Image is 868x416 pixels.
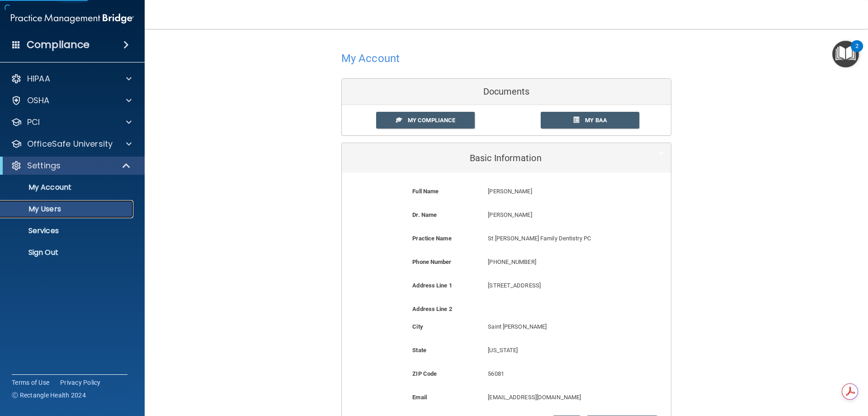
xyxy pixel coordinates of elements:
p: Settings [27,160,61,171]
b: City [412,323,423,330]
p: OfficeSafe University [27,139,113,149]
a: OSHA [11,95,132,106]
p: [STREET_ADDRESS] [488,280,625,291]
p: [PERSON_NAME] [488,186,625,197]
b: Address Line 2 [412,306,452,312]
a: Privacy Policy [60,378,101,387]
b: Dr. Name [412,211,437,218]
p: Services [6,226,129,235]
button: Open Resource Center, 2 new notifications [832,41,859,67]
a: PCI [11,117,132,128]
p: [US_STATE] [488,345,625,356]
p: [PHONE_NUMBER] [488,257,625,268]
a: OfficeSafe University [11,139,132,149]
p: Saint [PERSON_NAME] [488,321,625,332]
a: Terms of Use [12,378,49,387]
b: Address Line 1 [412,282,452,289]
b: ZIP Code [412,370,437,377]
div: 2 [855,46,859,58]
b: Phone Number [412,258,451,265]
img: PMB logo [11,10,134,28]
p: HIPAA [27,73,50,84]
h4: My Account [341,53,400,64]
h4: Compliance [27,38,90,51]
p: PCI [27,117,40,128]
span: Ⓒ Rectangle Health 2024 [12,391,86,400]
p: 56081 [488,368,625,379]
b: Practice Name [412,235,451,242]
p: [EMAIL_ADDRESS][DOMAIN_NAME] [488,392,625,403]
p: Sign Out [6,248,129,257]
b: Email [412,394,427,401]
b: State [412,347,426,354]
span: My BAA [585,117,607,124]
p: My Users [6,205,129,214]
p: St [PERSON_NAME] Family Dentistry PC [488,233,625,244]
div: Documents [342,79,671,105]
span: My Compliance [408,117,455,124]
h5: Basic Information [349,153,637,163]
a: HIPAA [11,73,132,84]
p: OSHA [27,95,50,106]
a: Settings [11,160,131,171]
p: [PERSON_NAME] [488,210,625,220]
p: My Account [6,183,129,192]
a: Basic Information [349,148,664,168]
b: Full Name [412,188,439,195]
